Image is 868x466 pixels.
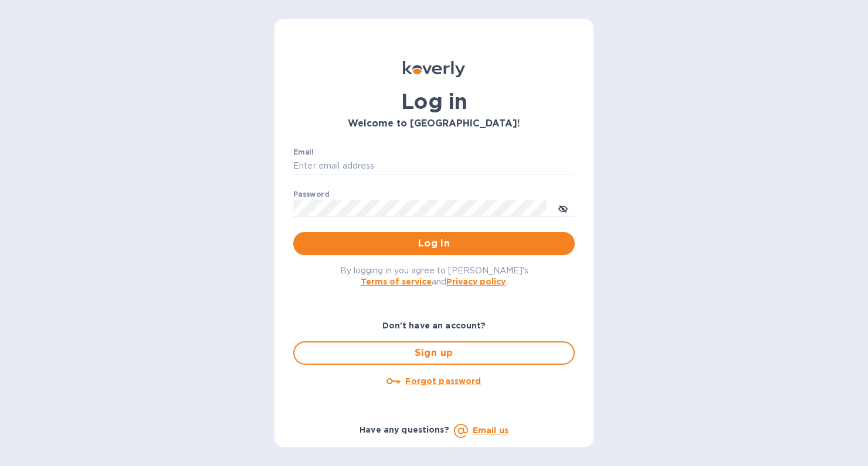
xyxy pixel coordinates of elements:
[293,341,575,365] button: Sign up
[340,266,528,286] span: By logging in you agree to [PERSON_NAME]'s and .
[405,376,481,386] u: Forgot password
[304,346,564,360] span: Sign up
[403,61,465,77] img: Koverly
[293,89,575,114] h1: Log in
[551,196,575,220] button: toggle password visibility
[293,157,575,175] input: Enter email address
[473,426,508,435] a: Email us
[293,118,575,129] h3: Welcome to [GEOGRAPHIC_DATA]!
[446,277,506,286] a: Privacy policy
[361,277,432,286] a: Terms of service
[303,237,565,251] span: Log in
[293,232,575,255] button: Log in
[293,149,314,156] label: Email
[382,321,486,330] b: Don't have an account?
[293,191,329,198] label: Password
[360,425,449,434] b: Have any questions?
